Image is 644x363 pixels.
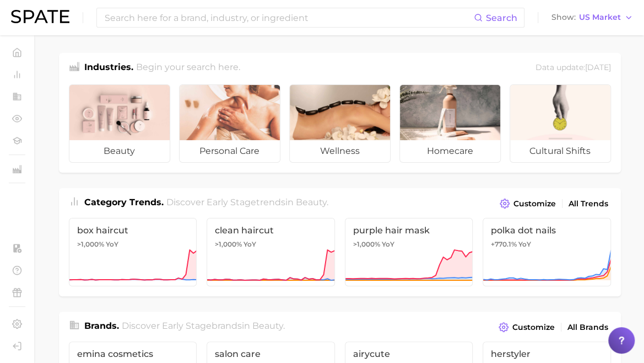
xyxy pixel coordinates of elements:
[491,225,603,236] span: polka dot nails
[512,323,555,332] span: Customize
[399,84,501,163] a: homecare
[166,197,328,207] span: Discover Early Stage trends in .
[491,240,517,248] span: +770.1%
[77,240,104,248] span: >1,000%
[345,218,473,286] a: purple hair mask>1,000% YoY
[491,349,603,359] span: herstyler
[497,196,558,211] button: Customize
[243,240,256,249] span: YoY
[9,338,25,354] a: Log out. Currently logged in with e-mail sarah_song@us.amorepacific.com.
[179,84,280,163] a: personal care
[289,84,391,163] a: wellness
[565,320,611,335] a: All Brands
[136,61,240,76] h2: Begin your search here.
[510,84,611,163] a: cultural shifts
[486,13,517,23] span: Search
[510,140,610,162] span: cultural shifts
[207,218,335,286] a: clean haircut>1,000% YoY
[353,349,465,359] span: airycute
[549,10,636,25] button: ShowUS Market
[69,218,197,286] a: box haircut>1,000% YoY
[69,140,170,162] span: beauty
[11,10,69,23] img: SPATE
[567,323,608,332] span: All Brands
[77,349,189,359] span: emina cosmetics
[513,199,556,209] span: Customize
[122,321,285,331] span: Discover Early Stage brands in .
[353,240,380,248] span: >1,000%
[400,140,500,162] span: homecare
[518,240,531,249] span: YoY
[382,240,394,249] span: YoY
[84,197,164,207] span: Category Trends .
[84,321,119,331] span: Brands .
[551,14,576,20] span: Show
[104,8,474,27] input: Search here for a brand, industry, or ingredient
[252,321,283,331] span: beauty
[69,84,170,163] a: beauty
[496,319,557,335] button: Customize
[296,197,327,207] span: beauty
[566,196,611,211] a: All Trends
[569,199,608,209] span: All Trends
[106,240,118,249] span: YoY
[535,61,611,76] div: Data update: [DATE]
[180,140,280,162] span: personal care
[215,240,242,248] span: >1,000%
[215,225,327,236] span: clean haircut
[483,218,611,286] a: polka dot nails+770.1% YoY
[579,14,621,20] span: US Market
[215,349,327,359] span: salon care
[77,225,189,236] span: box haircut
[290,140,390,162] span: wellness
[353,225,465,236] span: purple hair mask
[84,61,133,76] h1: Industries.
